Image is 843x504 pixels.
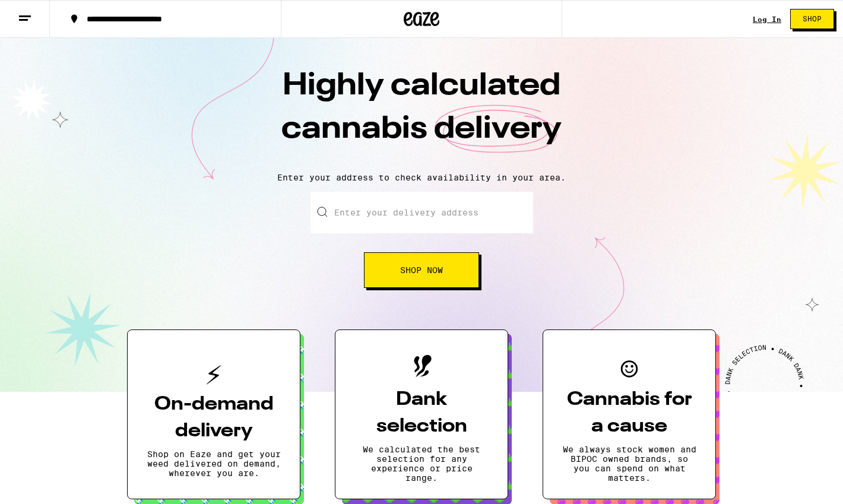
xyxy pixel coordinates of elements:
[803,15,822,23] span: Shop
[354,386,489,440] h3: Dank selection
[147,449,281,478] p: Shop on Eaze and get your weed delivered on demand, wherever you are.
[12,173,831,182] p: Enter your address to check availability in your area.
[781,9,843,29] a: Shop
[790,9,834,29] button: Shop
[127,329,300,499] button: On-demand deliveryShop on Eaze and get your weed delivered on demand, wherever you are.
[543,329,716,499] button: Cannabis for a causeWe always stock women and BIPOC owned brands, so you can spend on what matters.
[562,445,696,483] p: We always stock women and BIPOC owned brands, so you can spend on what matters.
[753,15,781,23] a: Log In
[400,266,443,274] span: Shop Now
[354,445,489,483] p: We calculated the best selection for any experience or price range.
[562,386,696,440] h3: Cannabis for a cause
[310,192,533,233] input: Enter your delivery address
[214,65,629,163] h1: Highly calculated cannabis delivery
[335,329,508,499] button: Dank selectionWe calculated the best selection for any experience or price range.
[364,252,479,288] button: Shop Now
[147,391,281,445] h3: On-demand delivery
